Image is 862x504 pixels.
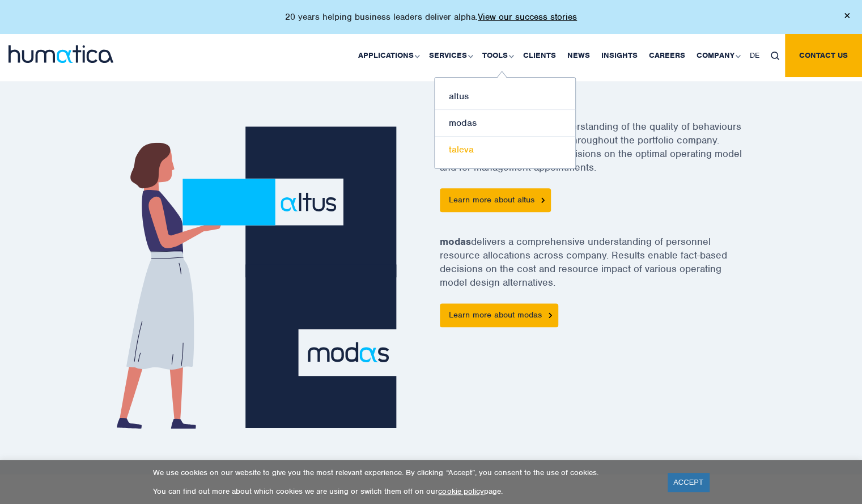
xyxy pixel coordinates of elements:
[435,137,575,163] a: taleva
[750,50,759,60] span: DE
[440,114,746,188] p: delivers a quantified understanding of the quality of behaviours and management processes through...
[285,11,577,23] p: 20 years helping business leaders deliver alpha.
[440,188,551,212] a: Learn more about altus
[771,52,779,60] img: search_icon
[643,34,691,77] a: Careers
[477,34,517,77] a: Tools
[478,11,577,23] a: View our success stories
[440,303,558,327] a: Learn more about modas
[517,34,562,77] a: Clients
[549,312,552,317] img: arrowicon
[353,34,423,77] a: Applications
[440,229,746,303] p: delivers a comprehensive understanding of personnel resource allocations across company. Results ...
[785,34,862,77] a: Contact us
[153,486,653,496] p: You can find out more about which cookies we are using or switch them off on our page.
[435,83,575,110] a: altus
[440,235,471,248] strong: modas
[691,34,744,77] a: Company
[668,473,709,492] a: ACCEPT
[9,45,113,63] img: logo
[596,34,643,77] a: Insights
[541,197,545,202] img: arrowicon
[744,34,765,77] a: DE
[562,34,596,77] a: News
[423,34,477,77] a: Services
[435,110,575,137] a: modas
[440,100,746,110] h6: Tools
[438,486,483,496] a: cookie policy
[153,468,653,477] p: We use cookies on our website to give you the most relevant experience. By clicking “Accept”, you...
